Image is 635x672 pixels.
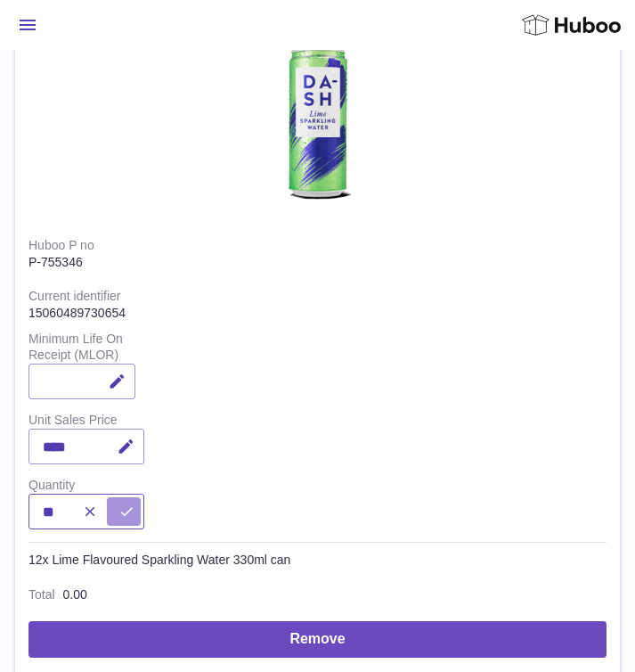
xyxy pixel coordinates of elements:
label: Unit Sales Price [28,412,122,429]
div: P-755346 [28,254,607,271]
div: Huboo P no [28,237,99,254]
img: 12x Lime Flavoured Sparkling Water 330ml can [273,32,362,210]
div: 15060489730654 [28,305,607,322]
div: Current identifier [28,288,126,305]
span: 0.00 [62,587,86,602]
label: Quantity [28,477,79,494]
label: Total [28,586,60,603]
label: Minimum Life On Receipt (MLOR) [28,331,135,365]
td: 12x Lime Flavoured Sparkling Water 330ml can [28,542,607,578]
button: Remove [28,621,607,658]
